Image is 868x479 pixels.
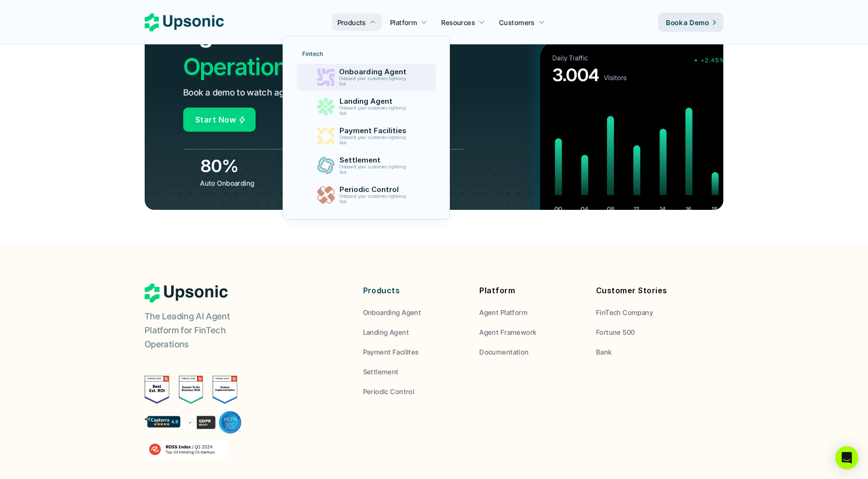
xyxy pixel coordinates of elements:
p: Customer Stories [596,284,698,298]
a: Landing Agent [363,327,465,337]
p: Onboard your customers lightning fast [339,164,409,175]
p: Auto Onboarding [200,178,277,188]
p: Settlement [363,367,399,377]
p: Customers [499,17,535,27]
p: Book a demo to watch agents work in production. [183,86,380,100]
p: Agent Framework [479,327,536,337]
p: Payment Facilites [363,347,419,357]
p: Products [363,284,465,298]
p: Start Now [195,113,236,127]
p: Agent Platform [479,307,528,317]
div: Open Intercom Messenger [835,446,858,469]
p: Onboard your customers lightning fast [339,76,409,87]
p: Periodic Control [363,386,415,397]
a: Onboarding AgentOnboard your customers lightning fast [296,64,435,91]
p: Settlement [339,156,410,164]
p: Platform [479,284,582,298]
p: Onboarding Agent [363,307,421,317]
a: Onboarding Agent [363,307,465,317]
p: Platform [390,17,417,27]
p: Payment Facilities [339,126,410,135]
p: Onboarding Agent [339,68,410,76]
p: Resources [441,17,475,27]
a: Payment Facilites [363,347,465,357]
p: Landing Agent [339,97,410,106]
a: Documentation [479,347,582,357]
a: Book a Demo [658,13,723,32]
p: The Leading AI Agent Platform for FinTech Operations [145,310,265,351]
p: Documentation [479,347,529,357]
a: Products [332,14,382,31]
p: Book a Demo [666,17,709,27]
h3: 80% [200,154,279,178]
p: Bank [596,347,612,357]
p: Onboard your customers lightning fast [339,194,409,205]
p: Periodic Control [339,185,410,194]
p: Onboard your customers lightning fast [339,135,409,146]
p: Fintech [302,51,323,57]
p: Fortune 500 [596,327,635,337]
a: Landing AgentOnboard your customers lightning fast [297,93,436,120]
p: Onboard your customers lightning fast [339,106,409,116]
p: Landing Agent [363,327,409,337]
p: FinTech Company [596,307,653,317]
p: Products [338,17,366,27]
a: Payment FacilitiesOnboard your customers lightning fast [297,123,436,150]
